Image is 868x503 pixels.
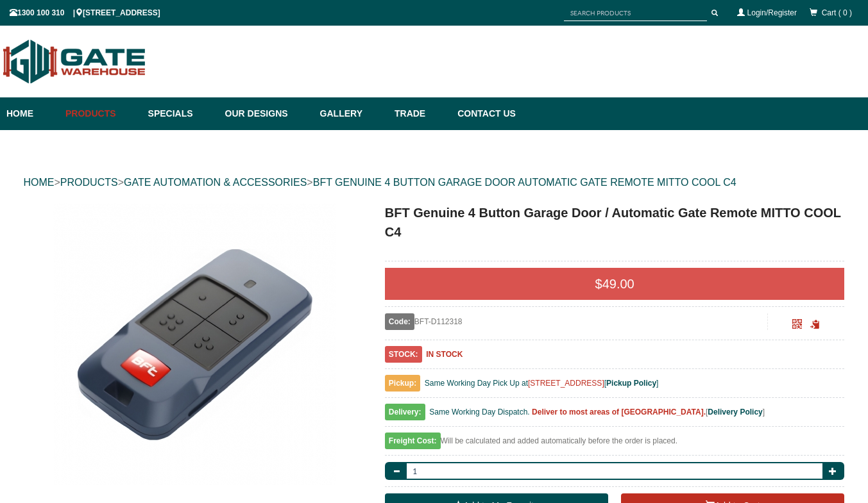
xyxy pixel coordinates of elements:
[10,8,160,17] span: 1300 100 310 | [STREET_ADDRESS]
[385,313,414,330] span: Code:
[385,404,425,420] span: Delivery:
[747,8,797,17] a: Login/Register
[385,433,845,456] div: Will be calculated and added automatically before the order is placed.
[385,313,768,330] div: BFT-D112318
[60,177,118,188] a: PRODUCTS
[792,321,802,330] a: Click to enlarge and scan to share.
[564,5,707,21] input: SEARCH PRODUCTS
[24,177,55,188] a: HOME
[59,97,142,130] a: Products
[385,268,845,300] div: $
[6,97,59,130] a: Home
[314,97,388,130] a: Gallery
[385,404,845,427] div: [ ]
[602,277,634,291] span: 49.00
[606,379,656,388] a: Pickup Policy
[532,408,706,416] b: Deliver to most areas of [GEOGRAPHIC_DATA].
[429,408,530,416] span: Same Working Day Dispatch.
[385,203,845,242] h1: BFT Genuine 4 Button Garage Door / Automatic Gate Remote MITTO COOL C4
[426,350,463,359] b: IN STOCK
[219,97,314,130] a: Our Designs
[451,97,516,130] a: Contact Us
[708,408,762,416] a: Delivery Policy
[313,177,736,188] a: BFT GENUINE 4 BUTTON GARAGE DOOR AUTOMATIC GATE REMOTE MITTO COOL C4
[385,433,441,449] span: Freight Cost:
[142,97,219,130] a: Specials
[24,162,845,203] div: > > >
[124,177,307,188] a: GATE AUTOMATION & ACCESSORIES
[822,8,852,17] span: Cart ( 0 )
[385,375,420,392] span: Pickup:
[25,203,364,485] a: BFT Genuine 4 Button Garage Door / Automatic Gate Remote MITTO COOL C4 - - Gate Warehouse
[53,203,336,485] img: BFT Genuine 4 Button Garage Door / Automatic Gate Remote MITTO COOL C4 - - Gate Warehouse
[528,379,604,388] a: [STREET_ADDRESS]
[388,97,451,130] a: Trade
[385,346,422,363] span: STOCK:
[810,320,820,329] span: Click to copy the URL
[425,379,659,388] span: Same Working Day Pick Up at [ ]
